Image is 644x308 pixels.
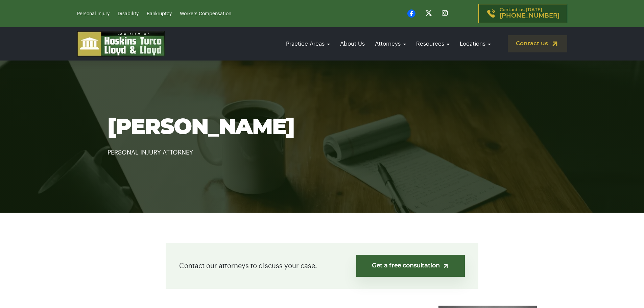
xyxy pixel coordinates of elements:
[500,13,559,19] span: [PHONE_NUMBER]
[77,31,165,56] img: logo
[372,34,409,53] a: Attorneys
[478,4,567,23] a: Contact us [DATE][PHONE_NUMBER]
[147,11,172,16] a: Bankruptcy
[108,116,537,139] h1: [PERSON_NAME]
[180,11,231,16] a: Workers Compensation
[108,139,537,158] p: PERSONAL INJURY ATTORNEY
[337,34,368,53] a: About Us
[508,35,567,52] a: Contact us
[413,34,453,53] a: Resources
[166,243,478,289] div: Contact our attorneys to discuss your case.
[442,262,449,269] img: arrow-up-right-light.svg
[500,8,559,19] p: Contact us [DATE]
[456,34,494,53] a: Locations
[118,11,139,16] a: Disability
[283,34,333,53] a: Practice Areas
[356,255,465,277] a: Get a free consultation
[77,11,110,16] a: Personal Injury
